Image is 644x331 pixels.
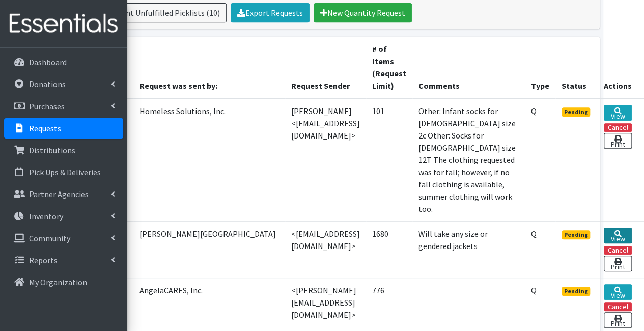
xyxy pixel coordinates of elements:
[604,284,632,300] a: View
[29,101,65,112] p: Purchases
[4,250,123,270] a: Reports
[101,3,227,22] a: Print Unfulfilled Picklists (10)
[29,57,67,67] p: Dashboard
[562,107,591,117] span: Pending
[604,133,632,149] a: Print
[604,246,632,255] button: Cancel
[4,228,123,249] a: Community
[598,37,644,98] th: Actions
[366,37,412,98] th: # of Items (Request Limit)
[4,206,123,227] a: Inventory
[4,96,123,117] a: Purchases
[4,140,123,160] a: Distributions
[29,145,75,155] p: Distributions
[4,7,123,41] img: HumanEssentials
[604,312,632,328] a: Print
[562,287,591,296] span: Pending
[29,211,63,222] p: Inventory
[531,106,537,116] abbr: Quantity
[133,221,285,278] td: [PERSON_NAME][GEOGRAPHIC_DATA]
[412,221,525,278] td: Will take any size or gendered jackets
[531,229,537,239] abbr: Quantity
[4,162,123,182] a: Pick Ups & Deliveries
[604,105,632,121] a: View
[29,255,58,265] p: Reports
[412,98,525,222] td: Other: Infant socks for [DEMOGRAPHIC_DATA] size 2c Other: Socks for [DEMOGRAPHIC_DATA] size 12T T...
[285,37,366,98] th: Request Sender
[133,98,285,222] td: Homeless Solutions, Inc.
[555,37,598,98] th: Status
[604,123,632,132] button: Cancel
[29,167,101,177] p: Pick Ups & Deliveries
[4,118,123,139] a: Requests
[4,74,123,94] a: Donations
[562,230,591,239] span: Pending
[604,302,632,311] button: Cancel
[366,98,412,222] td: 101
[133,37,285,98] th: Request was sent by:
[604,228,632,243] a: View
[531,285,537,295] abbr: Quantity
[4,272,123,292] a: My Organization
[4,52,123,72] a: Dashboard
[29,123,61,133] p: Requests
[366,221,412,278] td: 1680
[29,277,87,287] p: My Organization
[285,98,366,222] td: [PERSON_NAME] <[EMAIL_ADDRESS][DOMAIN_NAME]>
[285,221,366,278] td: <[EMAIL_ADDRESS][DOMAIN_NAME]>
[4,184,123,204] a: Partner Agencies
[412,37,525,98] th: Comments
[604,256,632,271] a: Print
[29,189,89,199] p: Partner Agencies
[231,3,310,22] a: Export Requests
[29,233,70,243] p: Community
[525,37,555,98] th: Type
[314,3,412,22] a: New Quantity Request
[29,79,66,89] p: Donations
